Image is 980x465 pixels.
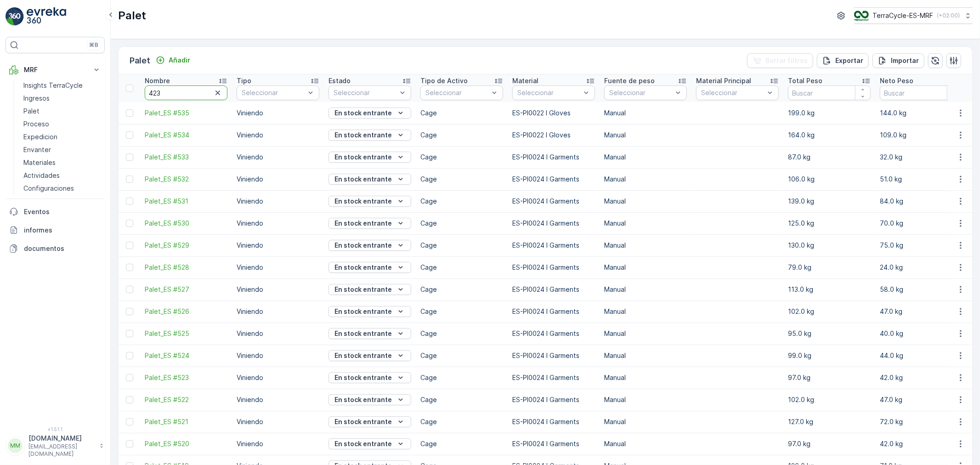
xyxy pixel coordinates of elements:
[512,76,538,85] p: Material
[788,351,871,360] p: 99.0 kg
[512,395,595,404] p: ES-PI0024 I Garments
[835,56,863,65] p: Exportar
[126,352,133,359] div: Toggle Row Selected
[23,145,51,154] p: Envanter
[420,241,503,250] p: Cage
[854,11,869,21] img: TC_mwK4AaT.png
[126,131,133,139] div: Toggle Row Selected
[145,417,227,426] span: Palet_ES #521
[145,153,227,162] span: Palet_ES #533
[512,241,595,250] p: ES-PI0024 I Garments
[329,394,411,405] button: En stock entrante
[880,417,963,426] p: 72.0 kg
[145,175,227,184] span: Palet_ES #532
[237,153,319,162] p: Viniendo
[335,285,392,294] p: En stock entrante
[788,197,871,206] p: 139.0 kg
[6,221,105,239] a: informes
[604,263,687,272] p: Manual
[604,307,687,316] p: Manual
[335,417,392,426] p: En stock entrante
[880,108,963,118] p: 144.0 kg
[512,417,595,426] p: ES-PI0024 I Garments
[20,130,105,143] a: Expedicion
[145,197,227,206] span: Palet_ES #531
[20,118,105,130] a: Proceso
[335,329,392,338] p: En stock entrante
[747,53,813,68] button: Borrar filtros
[335,197,392,206] p: En stock entrante
[145,395,227,404] a: Palet_ES #522
[237,285,319,294] p: Viniendo
[817,53,869,68] button: Exportar
[604,197,687,206] p: Manual
[145,76,170,85] p: Nombre
[854,7,973,24] button: TerraCycle-ES-MRF(+02:00)
[126,418,133,425] div: Toggle Row Selected
[329,218,411,229] button: En stock entrante
[880,197,963,206] p: 84.0 kg
[145,130,227,140] span: Palet_ES #534
[126,198,133,205] div: Toggle Row Selected
[20,143,105,156] a: Envanter
[880,373,963,382] p: 42.0 kg
[604,351,687,360] p: Manual
[512,108,595,118] p: ES-PI0022 I Gloves
[24,207,101,216] p: Eventos
[788,395,871,404] p: 102.0 kg
[130,54,150,67] p: Palet
[329,328,411,339] button: En stock entrante
[27,7,66,26] img: logo_light-DOdMpM7g.png
[237,329,319,338] p: Viniendo
[788,153,871,162] p: 87.0 kg
[237,108,319,118] p: Viniendo
[329,306,411,317] button: En stock entrante
[335,219,392,228] p: En stock entrante
[126,220,133,227] div: Toggle Row Selected
[420,108,503,118] p: Cage
[420,395,503,404] p: Cage
[152,55,194,66] button: Añadir
[788,76,822,85] p: Total Peso
[145,85,227,100] input: Buscar
[126,242,133,249] div: Toggle Row Selected
[420,329,503,338] p: Cage
[420,76,468,85] p: Tipo de Activo
[237,197,319,206] p: Viniendo
[237,175,319,184] p: Viniendo
[604,175,687,184] p: Manual
[145,351,227,360] a: Palet_ES #524
[329,372,411,383] button: En stock entrante
[604,329,687,338] p: Manual
[145,329,227,338] a: Palet_ES #525
[420,417,503,426] p: Cage
[788,175,871,184] p: 106.0 kg
[880,76,913,85] p: Neto Peso
[872,53,924,68] button: Importar
[89,41,98,49] p: ⌘B
[329,438,411,449] button: En stock entrante
[24,226,101,235] p: informes
[23,171,60,180] p: Actividades
[23,81,83,90] p: Insights TerraCycle
[145,263,227,272] a: Palet_ES #528
[20,105,105,118] a: Palet
[788,219,871,228] p: 125.0 kg
[126,374,133,381] div: Toggle Row Selected
[420,197,503,206] p: Cage
[24,244,101,253] p: documentos
[937,12,960,19] p: ( +02:00 )
[335,439,392,448] p: En stock entrante
[334,88,397,97] p: Seleccionar
[788,130,871,140] p: 164.0 kg
[880,307,963,316] p: 47.0 kg
[6,239,105,258] a: documentos
[6,61,105,79] button: MRF
[6,7,24,26] img: logo
[329,174,411,185] button: En stock entrante
[237,373,319,382] p: Viniendo
[788,108,871,118] p: 199.0 kg
[788,85,871,100] input: Buscar
[237,263,319,272] p: Viniendo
